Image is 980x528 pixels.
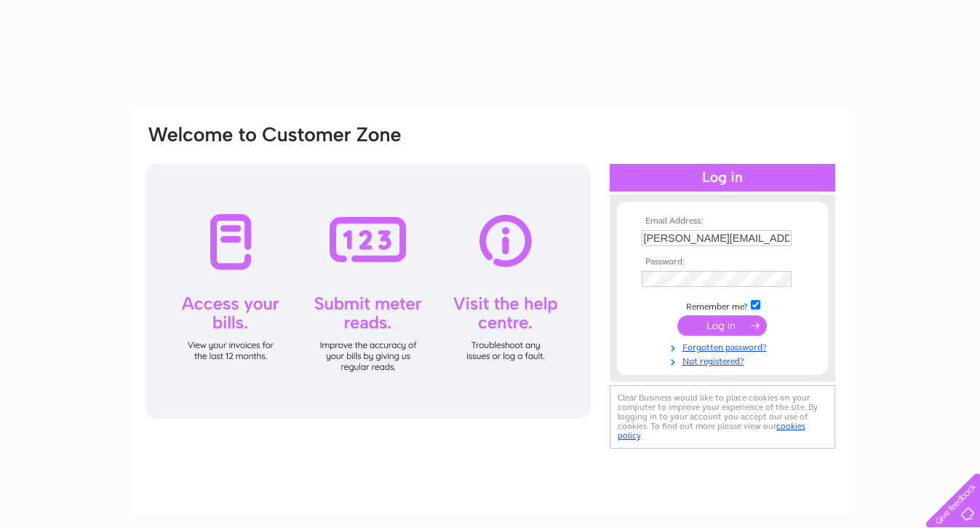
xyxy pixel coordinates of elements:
[638,298,807,312] td: Remember me?
[638,257,807,267] th: Password:
[638,216,807,226] th: Email Address:
[642,339,807,353] a: Forgotten password?
[642,353,807,367] a: Not registered?
[677,315,767,336] input: Submit
[618,421,805,441] a: cookies policy
[610,385,835,449] div: Clear Business would like to place cookies on your computer to improve your experience of the sit...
